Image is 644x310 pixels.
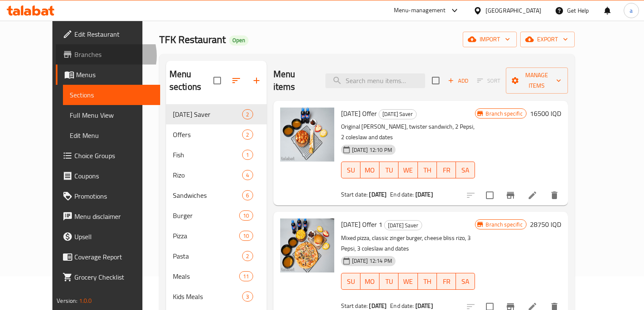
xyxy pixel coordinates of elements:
[280,108,334,162] img: Ramadan Offer
[379,273,398,290] button: TU
[239,210,253,221] div: items
[246,70,267,91] button: Add section
[530,108,561,119] h6: 16500 IQD
[243,191,252,199] span: 6
[398,273,418,290] button: WE
[63,125,160,146] a: Edit Menu
[437,162,456,178] button: FR
[482,221,526,229] span: Branch specific
[242,190,253,200] div: items
[527,34,568,45] span: export
[384,220,422,230] div: Ramadan Saver
[173,109,243,119] div: Ramadan Saver
[56,267,160,287] a: Grocery Checklist
[56,44,160,65] a: Branches
[379,109,417,119] div: Ramadan Saver
[173,190,243,200] div: Sandwiches
[169,68,213,93] h2: Menu sections
[173,271,239,281] div: Meals
[345,164,357,176] span: SU
[74,49,153,59] span: Branches
[341,218,382,231] span: [DATE] Offer 1
[56,166,160,186] a: Coupons
[243,252,252,260] span: 2
[325,73,425,88] input: search
[166,205,267,226] div: Burger10
[506,67,568,94] button: Manage items
[173,129,243,140] span: Offers
[513,70,561,91] span: Manage items
[463,32,517,47] button: import
[544,185,565,205] button: delete
[159,30,226,49] span: TFK Restaurant
[421,164,434,176] span: TH
[469,34,510,45] span: import
[173,231,239,241] span: Pizza
[229,35,248,46] div: Open
[243,111,252,119] span: 2
[341,273,360,290] button: SU
[421,275,434,288] span: TH
[173,210,239,221] span: Burger
[63,105,160,125] a: Full Menu View
[166,246,267,266] div: Pasta2
[445,74,472,87] button: Add
[173,291,243,302] div: Kids Meals
[630,6,633,15] span: a
[240,212,252,220] span: 10
[79,295,92,306] span: 1.0.0
[242,129,253,140] div: items
[379,109,416,119] span: [DATE] Saver
[173,251,243,261] div: Pasta
[166,104,267,124] div: [DATE] Saver2
[364,164,376,176] span: MO
[390,189,414,200] span: End date:
[226,70,246,91] span: Sort sections
[74,252,153,262] span: Coverage Report
[208,72,226,89] span: Select all sections
[242,170,253,180] div: items
[74,272,153,282] span: Grocery Checklist
[70,110,153,120] span: Full Menu View
[56,146,160,166] a: Choice Groups
[385,221,422,230] span: [DATE] Saver
[418,162,437,178] button: TH
[398,162,418,178] button: WE
[459,164,472,176] span: SA
[341,121,475,143] p: Original [PERSON_NAME], twister sandwich, 2 Pepsi, 2 coleslaw and dates
[240,272,252,280] span: 11
[239,231,253,241] div: items
[173,170,243,180] span: Rizo
[166,286,267,307] div: Kids Meals3
[70,130,153,140] span: Edit Menu
[456,273,475,290] button: SA
[520,32,575,47] button: export
[243,131,252,139] span: 2
[76,70,153,80] span: Menus
[447,76,469,86] span: Add
[486,6,541,15] div: [GEOGRAPHIC_DATA]
[239,271,253,281] div: items
[364,275,376,288] span: MO
[243,151,252,159] span: 1
[360,162,379,178] button: MO
[56,65,160,85] a: Menus
[63,85,160,105] a: Sections
[74,232,153,242] span: Upsell
[173,150,243,160] span: Fish
[74,191,153,201] span: Promotions
[240,232,252,240] span: 10
[500,185,521,205] button: Branch-specific-item
[74,29,153,39] span: Edit Restaurant
[369,189,387,200] b: [DATE]
[415,189,433,200] b: [DATE]
[402,164,414,176] span: WE
[360,273,379,290] button: MO
[243,171,252,179] span: 4
[383,275,395,288] span: TU
[481,186,499,204] span: Select to update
